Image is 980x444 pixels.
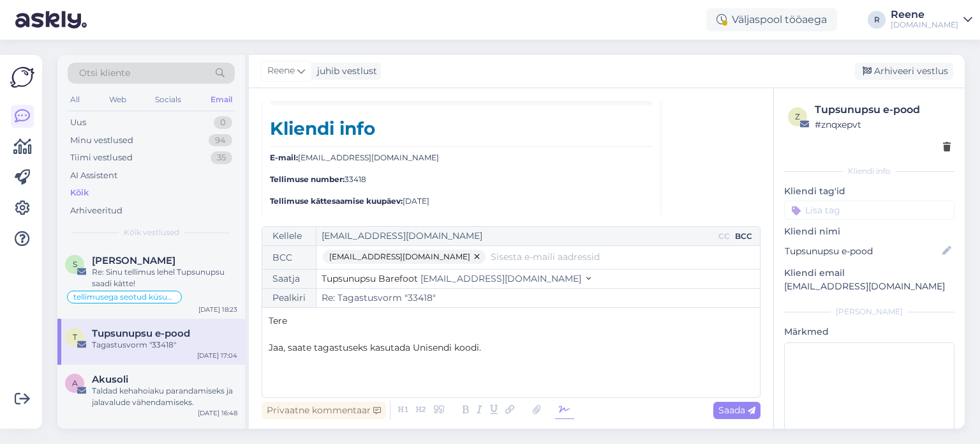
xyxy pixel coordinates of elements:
[72,378,78,388] span: A
[316,227,716,245] input: Recepient...
[785,244,940,258] input: Lisa nimi
[795,112,800,121] span: z
[784,325,954,339] p: Märkmed
[312,65,377,78] div: juhib vestlust
[209,134,232,147] div: 94
[70,151,133,164] div: Tiimi vestlused
[70,204,122,217] div: Arhiveeritud
[270,195,653,207] p: [DATE]
[267,64,295,78] span: Reene
[92,385,237,408] div: Taldad kehahoiaku parandamiseks ja jalavalude vähendamiseks.
[198,305,237,314] div: [DATE] 18:23
[270,152,653,164] p: [EMAIL_ADDRESS][DOMAIN_NAME]
[784,225,954,238] p: Kliendi nimi
[70,169,117,182] div: AI Assistent
[79,66,130,80] span: Otsi kliente
[214,116,232,129] div: 0
[329,250,470,264] span: [EMAIL_ADDRESS][DOMAIN_NAME]
[208,91,235,108] div: Email
[262,289,316,307] div: Pealkiri
[716,231,732,242] div: CC
[784,280,954,293] p: [EMAIL_ADDRESS][DOMAIN_NAME]
[269,342,481,353] span: Jaa, saate tagastuseks kasutada Unisendi koodi.
[855,63,953,80] div: Arhiveeri vestlus
[322,273,418,284] span: Tupsunupsu Barefoot
[815,102,951,118] div: Tupsunupsu e-pood
[262,270,316,288] div: Saatja
[269,315,287,326] span: Tere
[706,8,837,31] div: Väljaspool tööaega
[732,231,755,242] div: BCC
[784,266,954,280] p: Kliendi email
[868,11,886,29] div: R
[68,91,82,108] div: All
[73,332,77,342] span: T
[270,174,345,184] strong: Tellimuse number:
[891,10,958,20] div: Reene
[316,289,760,307] input: Write subject here...
[92,339,237,351] div: Tagastusvorm "33418"
[262,402,386,419] div: Privaatne kommentaar
[270,196,403,206] strong: Tellimuse kättesaamise kuupäev:
[270,153,298,162] strong: E-mail:
[92,255,175,266] span: Sandra Maurer
[815,118,951,132] div: # znqxepvt
[197,351,237,360] div: [DATE] 17:04
[73,259,77,269] span: S
[70,187,89,199] div: Kõik
[92,266,237,289] div: Re: Sinu tellimus lehel Tupsunupsu saadi kätte!
[92,328,190,339] span: Tupsunupsu e-pood
[107,91,129,108] div: Web
[73,293,175,301] span: tellimusega seotud küsumus
[70,134,133,147] div: Minu vestlused
[718,404,755,416] span: Saada
[891,20,958,30] div: [DOMAIN_NAME]
[152,91,184,108] div: Socials
[784,306,954,318] div: [PERSON_NAME]
[124,227,179,238] span: Kõik vestlused
[784,185,954,198] p: Kliendi tag'id
[491,250,754,264] input: Sisesta e-maili aadressid
[420,273,581,284] span: [EMAIL_ADDRESS][DOMAIN_NAME]
[198,408,237,418] div: [DATE] 16:48
[70,116,86,129] div: Uus
[322,272,591,286] button: Tupsunupsu Barefoot [EMAIL_ADDRESS][DOMAIN_NAME]
[262,246,316,269] div: BCC
[262,227,316,245] div: Kellele
[784,201,954,220] input: Lisa tag
[211,151,232,164] div: 35
[270,174,653,185] p: 33418
[10,65,34,89] img: Askly Logo
[891,10,972,30] a: Reene[DOMAIN_NAME]
[270,118,653,147] h3: Kliendi info
[92,374,128,385] span: Akusoli
[784,165,954,177] div: Kliendi info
